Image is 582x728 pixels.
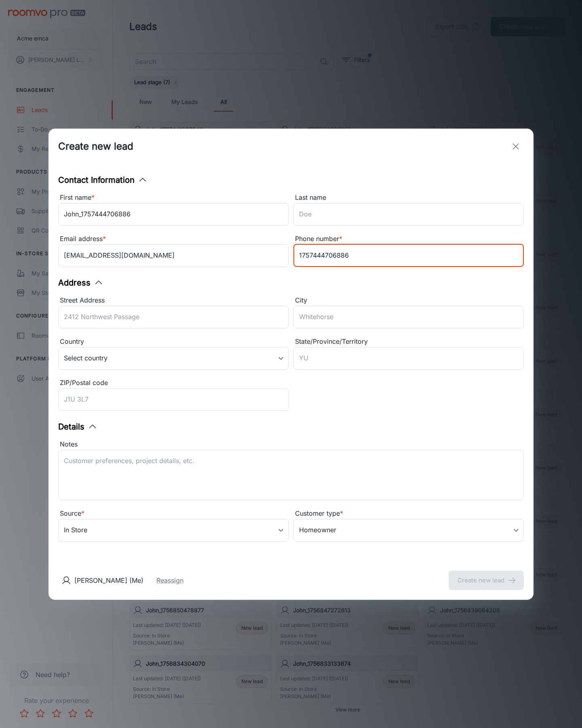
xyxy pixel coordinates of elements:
[293,193,524,203] div: Last name
[156,576,183,585] button: Reassign
[293,508,524,519] div: Customer type
[293,347,524,370] input: YU
[293,519,524,542] div: Homeowner
[293,295,524,306] div: City
[58,139,133,154] h1: Create new lead
[58,421,97,433] button: Details
[508,138,524,154] button: exit
[58,347,289,370] div: Select country
[293,203,524,226] input: Doe
[58,388,289,411] input: J1U 3L7
[58,508,289,519] div: Source
[293,234,524,244] div: Phone number
[58,174,148,186] button: Contact Information
[58,295,289,306] div: Street Address
[58,244,289,267] input: myname@example.com
[58,193,289,203] div: First name
[74,576,143,585] p: [PERSON_NAME] (Me)
[58,439,524,450] div: Notes
[58,519,289,542] div: In Store
[293,306,524,328] input: Whitehorse
[58,203,289,226] input: John
[58,277,103,289] button: Address
[293,336,524,347] div: State/Province/Territory
[58,306,289,328] input: 2412 Northwest Passage
[58,336,289,347] div: Country
[293,244,524,267] input: +1 439-123-4567
[58,234,289,244] div: Email address
[58,378,289,388] div: ZIP/Postal code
